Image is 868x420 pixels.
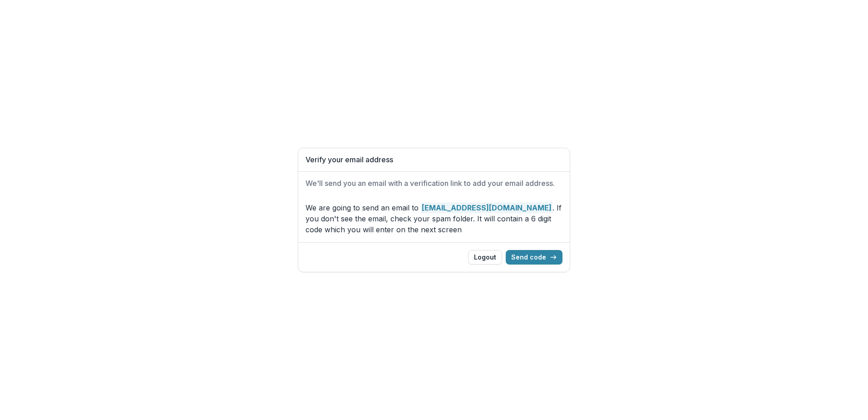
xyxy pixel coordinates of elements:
p: We are going to send an email to . If you don't see the email, check your spam folder. It will co... [306,202,562,235]
h1: Verify your email address [306,155,562,164]
h2: We'll send you an email with a verification link to add your email address. [306,179,562,188]
button: Logout [468,250,502,265]
strong: [EMAIL_ADDRESS][DOMAIN_NAME] [421,202,552,213]
button: Send code [506,250,562,265]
